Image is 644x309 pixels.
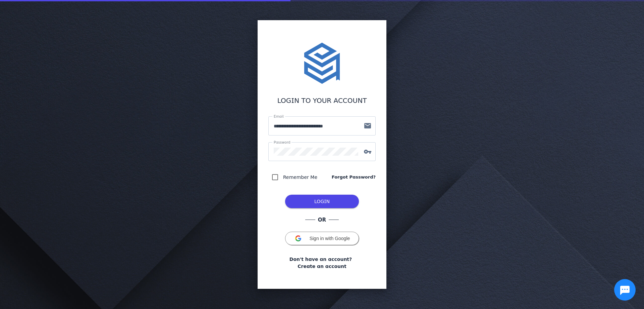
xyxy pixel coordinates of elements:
label: Remember Me [282,173,317,181]
a: Create an account [298,263,346,270]
div: LOGIN TO YOUR ACCOUNT [268,95,376,106]
span: Sign in with Google [310,236,350,241]
a: Forgot Password? [332,174,376,181]
button: Sign in with Google [285,232,359,245]
span: LOGIN [314,199,330,204]
span: OR [315,216,329,224]
img: stacktome.svg [301,42,343,85]
button: LOG IN [285,195,359,208]
mat-label: Password [274,140,290,144]
mat-icon: mail [360,122,376,130]
mat-label: Email [274,114,283,118]
mat-icon: vpn_key [360,148,376,156]
span: Don't have an account? [289,256,352,263]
